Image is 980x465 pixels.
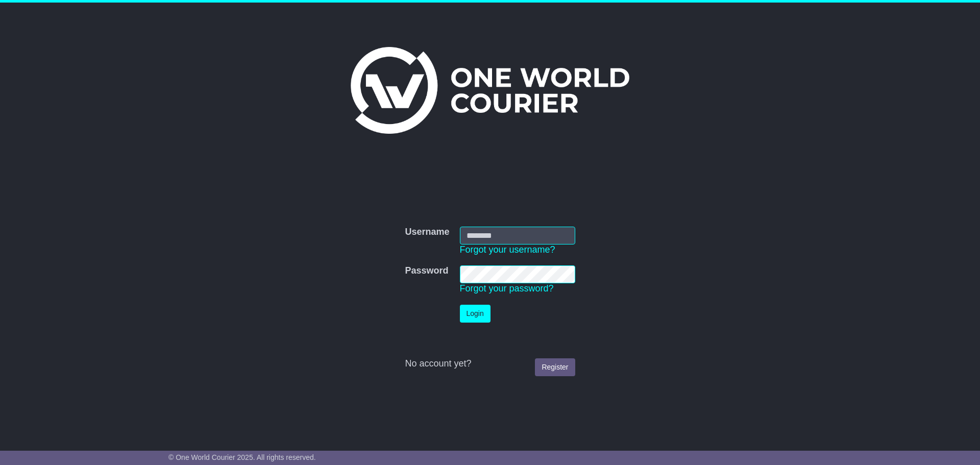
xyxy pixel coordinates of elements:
span: © One World Courier 2025. All rights reserved. [168,453,316,461]
div: No account yet? [405,358,575,370]
a: Register [535,358,575,376]
a: Forgot your password? [460,283,554,293]
label: Password [405,265,448,277]
a: Forgot your username? [460,244,555,255]
img: One World [351,47,629,134]
label: Username [405,227,449,238]
button: Login [460,305,491,323]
